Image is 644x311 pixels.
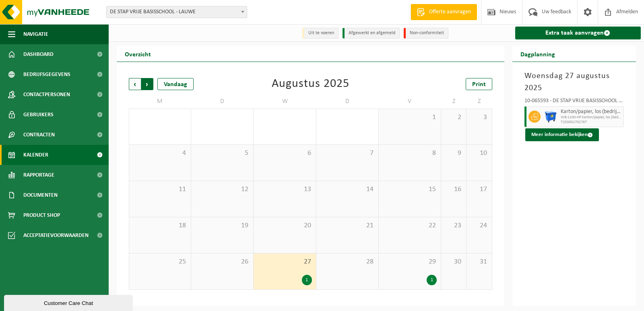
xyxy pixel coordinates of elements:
td: D [316,94,379,109]
span: WB-1100-HP karton/papier, los (bedrijven) [561,115,622,120]
div: 10-065593 - DE STAP VRIJE BASISSCHOOL - [GEOGRAPHIC_DATA] [524,98,624,106]
a: Print [466,78,492,90]
td: Z [466,94,492,109]
span: 8 [383,149,437,158]
button: Meer informatie bekijken [525,128,599,141]
span: 30 [445,257,462,266]
span: Kalender [23,145,48,165]
a: Extra taak aanvragen [515,27,641,39]
span: Print [472,81,486,88]
span: Dashboard [23,44,54,64]
span: Karton/papier, los (bedrijven) [561,109,622,115]
span: 18 [133,221,187,230]
h2: Overzicht [117,46,159,62]
span: 11 [133,185,187,194]
span: Documenten [23,185,58,205]
td: M [129,94,191,109]
div: 1 [427,275,437,285]
span: 19 [195,221,249,230]
iframe: chat widget [4,293,134,311]
span: 25 [133,257,187,266]
h2: Dagplanning [512,46,563,62]
span: 2 [445,113,462,122]
span: 4 [133,149,187,158]
span: 24 [471,221,487,230]
span: Bedrijfsgegevens [23,64,70,84]
span: 17 [471,185,487,194]
span: 1 [383,113,437,122]
td: Z [441,94,466,109]
span: 13 [258,185,312,194]
span: Contracten [23,125,55,145]
li: Afgewerkt en afgemeld [343,28,400,39]
li: Non-conformiteit [404,28,448,39]
span: T250001702787 [561,120,622,125]
h3: Woensdag 27 augustus 2025 [524,70,624,94]
span: Gebruikers [23,105,54,125]
div: 1 [302,275,312,285]
img: WB-1100-HPE-BE-01 [545,111,557,123]
span: 12 [195,185,249,194]
td: W [254,94,316,109]
span: 26 [195,257,249,266]
span: 5 [195,149,249,158]
span: 27 [258,257,312,266]
span: Product Shop [23,205,60,225]
span: Volgende [141,78,153,90]
div: Vandaag [157,78,194,90]
span: 16 [445,185,462,194]
li: Uit te voeren [302,28,339,39]
span: Vorige [129,78,141,90]
td: V [379,94,441,109]
div: Augustus 2025 [272,78,349,90]
td: D [191,94,254,109]
span: 20 [258,221,312,230]
span: 6 [258,149,312,158]
span: Rapportage [23,165,54,185]
span: DE STAP VRIJE BASISSCHOOL - LAUWE [107,6,247,18]
span: 9 [445,149,462,158]
span: Contactpersonen [23,84,70,105]
span: 23 [445,221,462,230]
span: DE STAP VRIJE BASISSCHOOL - LAUWE [106,6,247,18]
a: Offerte aanvragen [411,4,477,20]
span: Offerte aanvragen [427,8,473,16]
span: 22 [383,221,437,230]
span: 14 [320,185,374,194]
span: 31 [471,257,487,266]
span: 10 [471,149,487,158]
span: 21 [320,221,374,230]
span: 29 [383,257,437,266]
span: 15 [383,185,437,194]
span: Navigatie [23,24,48,44]
span: 7 [320,149,374,158]
span: 3 [471,113,487,122]
span: Acceptatievoorwaarden [23,225,89,245]
span: 28 [320,257,374,266]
